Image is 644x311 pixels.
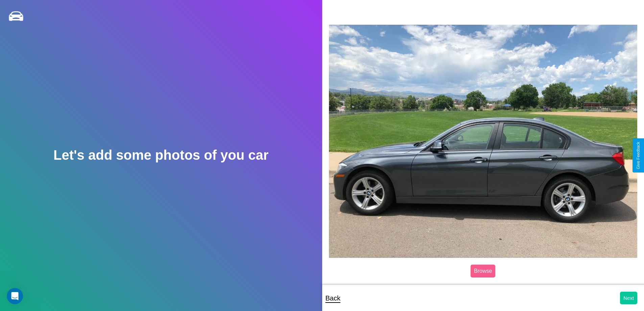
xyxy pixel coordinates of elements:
[620,292,637,304] button: Next
[636,142,641,169] div: Give Feedback
[7,288,23,304] iframe: Intercom live chat
[329,25,638,258] img: posted
[53,148,268,163] h2: Let's add some photos of you car
[326,292,340,304] p: Back
[471,265,495,277] label: Browse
